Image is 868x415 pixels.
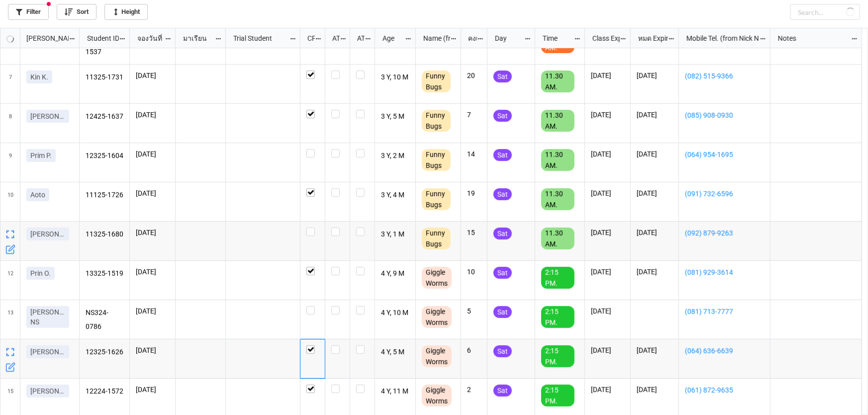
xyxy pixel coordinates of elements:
p: 11325-1731 [86,71,124,84]
p: [DATE] [591,110,624,120]
p: 4 Y, 11 M [381,385,410,399]
p: [DATE] [637,71,673,81]
div: Sat [493,188,512,200]
div: ATT [326,33,340,44]
a: (092) 879-9263 [685,228,764,239]
div: Giggle Worms [422,306,452,328]
div: Sat [493,71,512,83]
div: Sat [493,228,512,240]
div: มาเรียน [177,33,215,44]
a: (064) 954-1695 [685,149,764,160]
p: [DATE] [591,228,624,238]
p: [DATE] [136,267,169,277]
span: 10 [7,182,13,221]
p: 2 [467,385,481,395]
div: 2:15 PM. [541,345,575,367]
p: [DATE] [591,306,624,316]
p: [DATE] [637,385,673,395]
p: [DATE] [136,188,169,198]
p: [DATE] [591,385,624,395]
p: Prin O. [30,268,51,278]
p: [PERSON_NAME] [30,229,65,239]
div: 11.30 AM. [541,228,575,249]
p: 6 [467,345,481,355]
div: Notes [772,33,851,44]
p: [DATE] [136,71,169,81]
div: 2:15 PM. [541,385,575,407]
div: Funny Bugs [422,110,451,132]
p: [DATE] [136,149,169,159]
p: 5 [467,306,481,316]
a: (081) 929-3614 [685,267,764,278]
div: Mobile Tel. (from Nick Name) [680,33,759,44]
a: (064) 636-6639 [685,345,764,356]
div: grid [0,28,80,48]
p: [DATE] [637,188,673,198]
div: CF [301,33,315,44]
span: 9 [9,143,12,182]
div: 2:15 PM. [541,306,575,328]
p: [PERSON_NAME] [30,111,65,121]
p: Kin K. [30,72,48,82]
p: [DATE] [591,188,624,198]
div: Sat [493,267,512,279]
div: จองวันที่ [131,33,165,44]
div: Sat [493,306,512,318]
p: 13325-1519 [86,267,124,281]
p: [PERSON_NAME] [30,347,65,357]
p: [DATE] [637,110,673,120]
div: Sat [493,385,512,397]
p: [PERSON_NAME] NS [30,307,65,327]
a: (082) 515-9366 [685,71,764,82]
div: Giggle Worms [422,385,452,407]
p: 19 [467,188,481,198]
p: [DATE] [637,228,673,238]
a: Filter [8,4,49,20]
p: 14 [467,149,481,159]
div: Funny Bugs [422,71,451,92]
div: 11.30 AM. [541,149,575,171]
p: 4 Y, 9 M [381,267,410,281]
p: 3 Y, 4 M [381,188,410,202]
p: [DATE] [591,345,624,355]
p: 12325-1604 [86,149,124,163]
p: 12425-1637 [86,110,124,124]
p: 12325-1626 [86,345,124,359]
a: (061) 872-9635 [685,385,764,396]
p: [DATE] [136,228,169,238]
p: [DATE] [136,345,169,355]
p: 3 Y, 5 M [381,110,410,124]
div: Day [489,33,524,44]
p: [DATE] [591,149,624,159]
p: Aoto [30,190,45,200]
a: (091) 732-6596 [685,188,764,199]
span: 13 [7,300,13,339]
p: 12224-1572 [86,385,124,399]
p: [PERSON_NAME] [30,386,65,396]
p: 3 Y, 1 M [381,228,410,242]
p: 7 [467,110,481,120]
div: Sat [493,345,512,357]
div: Sat [493,149,512,161]
span: 7 [9,65,12,103]
div: Funny Bugs [422,188,451,210]
div: Funny Bugs [422,149,451,171]
p: [DATE] [637,267,673,277]
p: NS324-0786 [86,306,124,333]
p: 11325-1680 [86,228,124,242]
div: Time [537,33,574,44]
div: Giggle Worms [422,267,452,289]
div: คงเหลือ (from Nick Name) [462,33,477,44]
p: [DATE] [591,71,624,81]
div: Student ID (from [PERSON_NAME] Name) [81,33,119,44]
div: Sat [493,110,512,122]
div: 11.30 AM. [541,188,575,210]
p: 15 [467,228,481,238]
div: Age [377,33,405,44]
p: 4 Y, 5 M [381,345,410,359]
span: 12 [7,261,13,300]
a: Sort [57,4,96,20]
div: หมด Expired date (from [PERSON_NAME] Name) [632,33,668,44]
div: 11.30 AM. [541,71,575,92]
div: Funny Bugs [422,228,451,249]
